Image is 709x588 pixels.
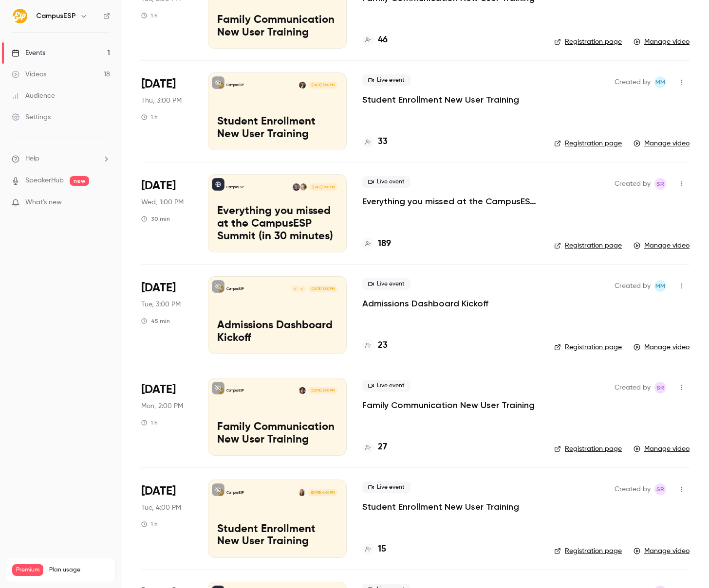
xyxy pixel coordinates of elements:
a: 15 [362,543,386,556]
div: Jul 10 Thu, 3:00 PM (America/New York) [141,72,192,150]
p: CampusESP [226,286,244,291]
span: Mon, 2:00 PM [141,401,183,411]
span: Plan usage [49,566,110,574]
div: Jul 9 Wed, 1:00 PM (America/New York) [141,174,192,252]
a: Manage video [634,546,690,556]
a: Student Enrollment New User TrainingCampusESPMairin Matthews[DATE] 4:00 PMStudent Enrollment New ... [208,480,347,557]
div: Audience [12,91,55,101]
span: [DATE] [141,280,176,296]
h4: 189 [378,237,391,250]
a: Registration page [554,37,622,47]
span: [DATE] [141,382,176,397]
span: Tue, 3:00 PM [141,300,181,309]
img: Leslie Gale [300,183,307,190]
div: Videos [12,70,46,79]
h4: 33 [378,135,388,148]
span: [DATE] [141,483,176,499]
div: F [299,285,306,293]
span: new [70,176,89,186]
span: [DATE] [141,76,176,92]
a: Registration page [554,139,622,148]
a: Manage video [634,139,690,148]
span: [DATE] 3:00 PM [308,82,337,89]
span: Tue, 4:00 PM [141,503,181,513]
img: Melissa Simms [299,387,306,394]
div: K [291,285,299,293]
a: Registration page [554,241,622,250]
img: Rebecca McCrory [299,82,306,89]
a: 33 [362,135,388,148]
div: 30 min [141,215,170,223]
div: 45 min [141,317,170,325]
div: Jun 16 Mon, 2:00 PM (America/New York) [141,378,192,456]
span: Live event [362,380,410,392]
a: Registration page [554,444,622,454]
span: [DATE] 4:00 PM [308,489,337,496]
a: 189 [362,237,391,250]
a: Student Enrollment New User TrainingCampusESPRebecca McCrory[DATE] 3:00 PMStudent Enrollment New ... [208,72,347,150]
span: [DATE] 2:00 PM [308,387,337,394]
a: 46 [362,34,388,47]
a: 23 [362,339,388,352]
span: [DATE] 3:00 PM [308,285,337,292]
div: 1 h [141,520,158,528]
span: Wed, 1:00 PM [141,197,184,207]
img: Dave Becker [293,183,299,190]
span: Created by [615,280,651,292]
a: Student Enrollment New User Training [362,94,519,106]
a: Manage video [634,37,690,47]
p: Family Communication New User Training [362,399,535,411]
img: Mairin Matthews [299,489,305,496]
img: CampusESP [12,8,28,24]
iframe: Noticeable Trigger [98,198,110,207]
li: help-dropdown-opener [12,154,110,164]
span: MM [655,76,665,88]
a: Family Communication New User TrainingCampusESPMelissa Simms[DATE] 2:00 PMFamily Communication Ne... [208,378,347,456]
a: Admissions Dashboard Kickoff [362,298,488,309]
div: Jun 24 Tue, 3:00 PM (America/New York) [141,276,192,354]
span: MM [655,280,665,292]
span: Stephanie Robinson [654,483,666,495]
span: Stephanie Robinson [654,178,666,190]
h4: 27 [378,441,387,454]
span: Live event [362,481,410,493]
p: Student Enrollment New User Training [217,116,337,141]
p: CampusESP [226,83,244,88]
a: Everything you missed at the CampusESP Summit (in 30 minutes)CampusESPLeslie GaleDave Becker[DATE... [208,174,347,252]
h4: 15 [378,543,386,556]
p: Everything you missed at the CampusESP Summit (in 30 minutes) [217,205,337,243]
p: Family Communication New User Training [217,421,337,446]
h4: 23 [378,339,388,352]
span: [DATE] 1:00 PM [309,183,337,190]
a: Student Enrollment New User Training [362,501,519,513]
span: Created by [615,483,651,495]
a: Manage video [634,444,690,454]
span: Thu, 3:00 PM [141,96,182,106]
div: 1 h [141,419,158,427]
p: Student Enrollment New User Training [217,523,337,549]
span: [DATE] [141,178,176,194]
a: Registration page [554,546,622,556]
div: Settings [12,112,51,122]
p: CampusESP [226,490,244,495]
span: What's new [25,197,62,208]
div: Jun 10 Tue, 4:00 PM (America/New York) [141,480,192,557]
p: CampusESP [226,388,244,393]
p: Admissions Dashboard Kickoff [217,320,337,345]
span: Help [25,154,39,164]
span: Live event [362,278,410,290]
a: Admissions Dashboard KickoffCampusESPFK[DATE] 3:00 PMAdmissions Dashboard Kickoff [208,276,347,354]
a: Everything you missed at the CampusESP Summit (in 30 minutes) [362,196,539,207]
span: Live event [362,74,410,86]
span: Mairin Matthews [654,280,666,292]
div: 1 h [141,12,158,19]
span: SR [656,178,664,190]
span: Created by [615,382,651,393]
div: Events [12,48,45,58]
a: SpeakerHub [25,176,64,186]
h4: 46 [378,34,388,47]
